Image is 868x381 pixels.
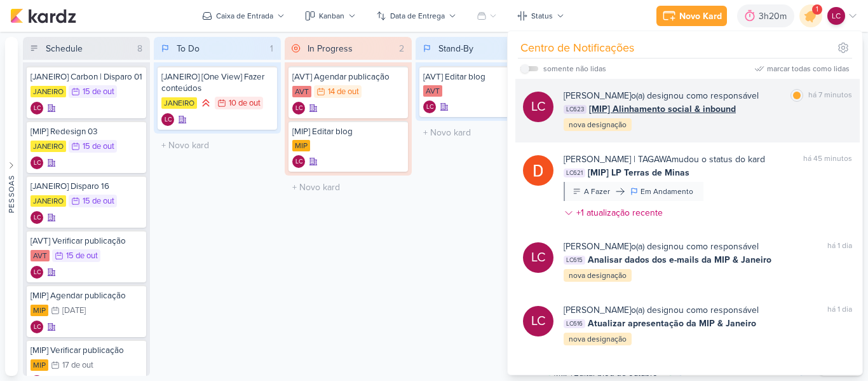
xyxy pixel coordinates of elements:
div: Criador(a): Laís Costa [292,102,305,114]
div: [MIP] Verificar publicação [31,345,142,356]
div: Laís Costa [161,113,174,126]
p: LC [34,215,41,221]
div: o(a) designou como responsável [564,303,759,317]
div: [JANEIRO] Disparo 16 [31,181,142,192]
div: MIP [31,305,48,316]
div: nova designação [564,333,632,345]
p: LC [34,106,41,112]
b: [PERSON_NAME] [564,90,631,101]
div: 3h20m [759,10,790,23]
div: Criador(a): Laís Costa [31,321,43,333]
div: 15 de out [83,142,114,151]
div: Criador(a): Laís Costa [292,155,305,168]
div: Criador(a): Laís Costa [423,100,436,113]
img: kardz.app [10,8,76,24]
div: MIP [292,140,310,151]
span: LC621 [564,169,585,177]
div: AVT [292,86,311,97]
p: LC [531,249,546,267]
div: Novo Kard [679,10,722,23]
b: [PERSON_NAME] [564,305,631,315]
div: [AVT] Verificar publicação [31,235,142,247]
div: AVT [31,250,50,261]
div: 15 de out [83,197,114,205]
div: Criador(a): Laís Costa [31,102,43,114]
p: LC [34,270,41,276]
img: Diego Lima | TAGAWA [523,155,553,186]
div: MIP [31,359,48,371]
div: Laís Costa [523,92,553,122]
div: 17 de out [62,361,93,370]
div: [MIP] Redesign 03 [31,126,142,137]
div: Laís Costa [31,321,43,333]
p: LC [832,10,841,22]
div: 8 [132,42,147,55]
button: Novo Kard [656,6,727,26]
div: Laís Costa [31,211,43,224]
div: marcar todas como lidas [767,63,850,74]
input: + Novo kard [418,123,540,142]
div: +1 atualização recente [576,206,665,219]
div: JANEIRO [31,141,66,152]
div: JANEIRO [31,195,66,207]
div: 1 [265,42,278,55]
div: A Fazer [584,186,610,197]
span: Atualizar apresentação da MIP & Janeiro [588,317,756,330]
div: [MIP] Editar blog [292,126,404,137]
div: Laís Costa [31,156,43,169]
span: [MIP] LP Terras de Minas [588,166,689,179]
div: 10 de out [229,99,261,107]
div: Laís Costa [292,102,305,114]
div: Criador(a): Laís Costa [31,266,43,279]
div: [AVT] Agendar publicação [292,71,404,83]
div: há 7 minutos [808,89,852,102]
div: há 1 dia [827,303,852,317]
div: Laís Costa [827,7,845,25]
div: Pessoas [6,174,17,212]
div: nova designação [564,269,632,282]
p: LC [295,159,302,165]
div: Laís Costa [423,100,436,113]
div: Laís Costa [523,306,553,336]
div: Laís Costa [523,242,553,273]
div: JANEIRO [161,97,197,109]
div: [JANEIRO] Carbon | Disparo 01 [31,71,142,83]
div: 15 de out [83,88,114,96]
div: Criador(a): Laís Costa [31,211,43,224]
div: Laís Costa [31,266,43,279]
div: 15 de out [66,252,98,260]
p: LC [531,98,546,116]
p: LC [426,104,433,111]
div: Criador(a): Laís Costa [31,156,43,169]
div: nova designação [564,118,632,131]
div: 14 de out [328,88,359,96]
input: + Novo kard [287,178,409,197]
div: há 1 dia [827,240,852,253]
span: LC616 [564,319,585,328]
p: LC [531,312,546,330]
div: JANEIRO [31,86,66,97]
div: [MIP] Agendar publicação [31,290,142,301]
div: Centro de Notificações [520,39,634,57]
div: o(a) designou como responsável [564,89,759,102]
div: 2 [394,42,409,55]
div: [JANEIRO] [One View] Fazer conteúdos [161,71,273,94]
p: LC [34,324,41,331]
div: somente não lidas [543,63,606,74]
span: LC623 [564,105,587,114]
div: Em Andamento [641,186,693,197]
div: [DATE] [62,307,86,315]
p: LC [34,160,41,167]
span: Analisar dados dos e-mails da MIP & Janeiro [588,253,771,267]
div: mudou o status do kard [564,153,765,166]
span: [MIP] Alinhamento social & inbound [589,102,736,116]
div: AVT [423,85,442,97]
div: Laís Costa [292,155,305,168]
button: Pessoas [5,37,18,376]
p: LC [295,106,302,112]
span: LC615 [564,256,585,265]
div: o(a) designou como responsável [564,240,759,253]
div: Criador(a): Laís Costa [161,113,174,126]
b: [PERSON_NAME] [564,241,631,252]
span: 1 [816,4,818,15]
